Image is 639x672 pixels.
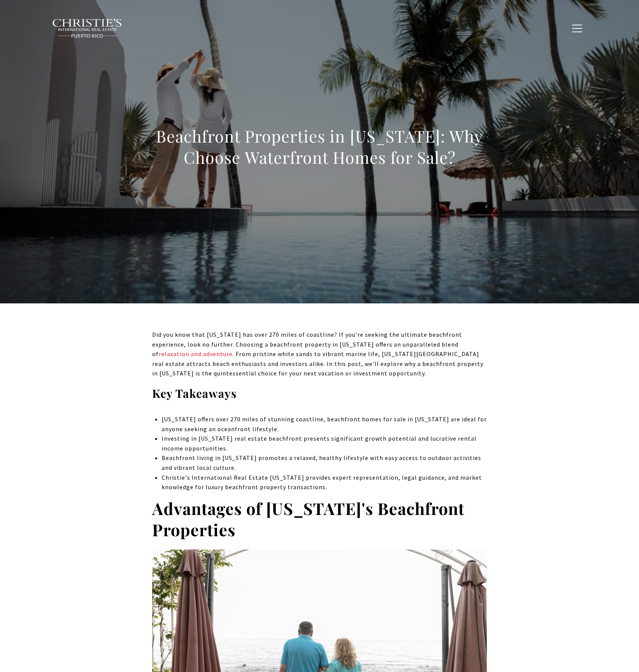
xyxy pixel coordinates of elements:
[162,415,487,434] li: [US_STATE] offers over 270 miles of stunning coastline, beachfront homes for sale in [US_STATE] a...
[162,453,487,473] li: Beachfront living in [US_STATE] promotes a relaxed, healthy lifestyle with easy access to outdoor...
[152,497,464,540] span: Advantages of [US_STATE]'s Beachfront Properties
[152,126,487,168] h1: Beachfront Properties in [US_STATE]: Why Choose Waterfront Homes for Sale?
[162,473,487,492] li: Christie's International Real Estate [US_STATE] provides expert representation, legal guidance, a...
[159,350,233,358] a: relaxation and adventure
[152,386,237,401] strong: Key Takeaways
[162,434,487,453] li: Investing in [US_STATE] real estate beachfront presents significant growth potential and lucrativ...
[152,331,483,377] span: Did you know that [US_STATE] has over 270 miles of coastline? If you're seeking the ultimate beac...
[52,19,123,38] img: Christie's International Real Estate black text logo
